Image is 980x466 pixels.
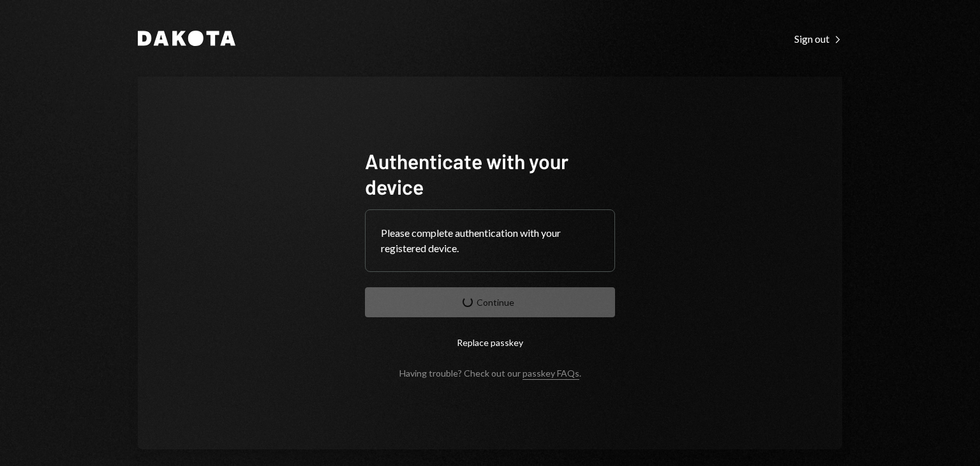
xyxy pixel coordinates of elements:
div: Sign out [794,33,842,45]
a: passkey FAQs [523,368,579,380]
div: Having trouble? Check out our . [399,368,581,379]
h1: Authenticate with your device [365,148,615,199]
div: Please complete authentication with your registered device. [381,225,599,256]
button: Replace passkey [365,327,615,357]
a: Sign out [794,31,842,45]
